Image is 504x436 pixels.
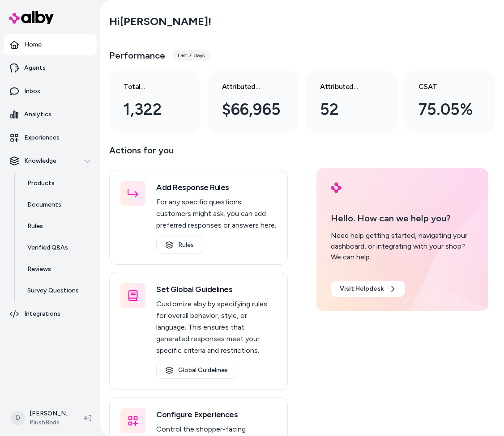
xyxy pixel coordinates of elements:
a: Integrations [4,303,97,325]
p: Documents [27,200,61,209]
h3: Configure Experiences [156,408,277,421]
a: Documents [18,194,97,216]
p: Customize alby by specifying rules for overall behavior, style, or language. This ensures that ge... [156,298,277,356]
p: [PERSON_NAME] Plush Beds [30,409,70,418]
a: Home [4,34,97,55]
span: D [11,411,25,425]
img: alby Logo [331,182,342,193]
p: Experiences [24,133,60,142]
div: Need help getting started, navigating your dashboard, or integrating with your shop? We can help. [331,230,474,262]
a: Analytics [4,104,97,125]
a: Visit Helpdesk [331,281,405,297]
img: alby Logo [9,11,54,24]
div: 75.05% [419,97,473,122]
a: Rules [18,216,97,237]
p: Products [27,179,55,188]
h3: CSAT [419,81,473,92]
p: Survey Questions [27,286,79,295]
a: Experiences [4,127,97,148]
button: Knowledge [4,150,97,172]
a: Global Guidelines [156,362,237,379]
div: 52 [320,97,368,122]
a: Survey Questions [18,280,97,301]
h3: Total conversations [124,81,172,92]
p: For any specific questions customers might ask, you can add preferred responses or answers here. [156,196,277,231]
a: Reviews [18,258,97,280]
a: Total conversations 1,322 [109,71,201,132]
button: D[PERSON_NAME] Plush BedsPlushBeds [5,404,77,432]
div: $66,965 [222,97,281,122]
div: 1,322 [124,97,172,122]
h3: Add Response Rules [156,181,277,194]
a: Inbox [4,80,97,102]
a: CSAT 75.05% [404,71,495,132]
h3: Set Global Guidelines [156,283,277,296]
h2: Hi [PERSON_NAME] ! [109,15,211,28]
p: Actions for you [109,143,288,165]
a: Rules [156,237,203,254]
p: Agents [24,63,46,72]
p: Home [24,40,42,49]
p: Integrations [24,309,60,318]
p: Rules [27,222,43,231]
a: Attributed Orders 52 [306,71,397,132]
p: Knowledge [24,157,56,165]
p: Reviews [27,265,51,274]
a: Verified Q&As [18,237,97,258]
a: Attributed Revenue $66,965 [208,71,299,132]
span: PlushBeds [30,418,70,427]
p: Hello. How can we help you? [331,212,474,225]
h3: Attributed Orders [320,81,368,92]
a: Products [18,173,97,194]
div: Last 7 days [172,50,210,61]
h3: Attributed Revenue [222,81,281,92]
h3: Performance [109,49,165,62]
a: Agents [4,57,97,79]
p: Inbox [24,87,40,96]
p: Analytics [24,110,51,119]
p: Verified Q&As [27,243,68,252]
